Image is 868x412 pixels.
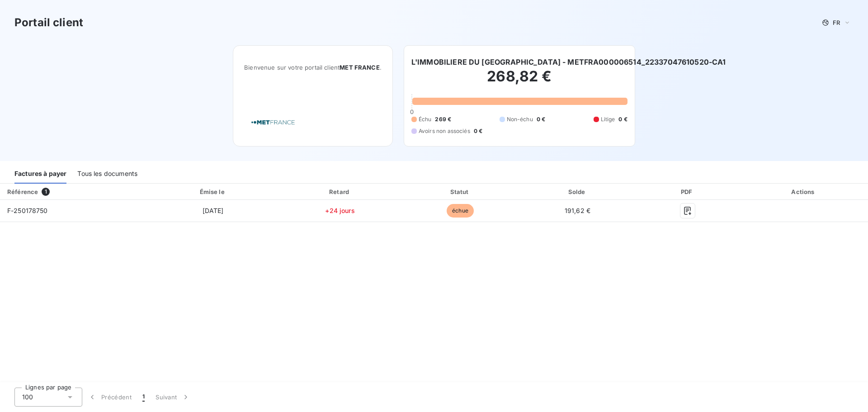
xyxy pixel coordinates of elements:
div: Émise le [149,187,278,196]
span: Échu [419,115,432,123]
span: Litige [601,115,615,123]
span: Non-échu [507,115,533,123]
span: F-250178750 [7,207,48,214]
button: Précédent [82,388,137,407]
span: Bienvenue sur votre portail client . [244,64,382,71]
span: 1 [42,188,50,196]
button: 1 [137,388,150,407]
h2: 268,82 € [411,67,627,95]
span: +24 jours [325,207,354,214]
img: Company logo [244,109,302,135]
span: MET FRANCE [340,64,380,71]
span: 269 € [435,115,451,123]
button: Suivant [150,388,196,407]
span: Avoirs non associés [419,127,470,135]
span: FR [833,19,840,26]
span: 191,62 € [565,207,590,214]
span: 0 € [537,115,545,123]
div: PDF [637,187,738,196]
h3: Portail client [14,14,83,31]
div: Statut [403,187,518,196]
span: échue [447,204,474,218]
div: Actions [741,187,866,196]
div: Solde [521,187,633,196]
div: Référence [7,188,38,195]
div: Tous les documents [77,165,137,184]
div: Factures à payer [14,165,66,184]
span: 100 [22,393,33,402]
h6: L'IMMOBILIERE DU [GEOGRAPHIC_DATA] - METFRA000006514_22337047610520-CA1 [411,57,726,67]
span: 1 [142,393,145,402]
div: Retard [281,187,399,196]
span: 0 [410,108,414,115]
span: [DATE] [203,207,224,214]
span: 0 € [474,127,482,135]
span: 0 € [618,115,627,123]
